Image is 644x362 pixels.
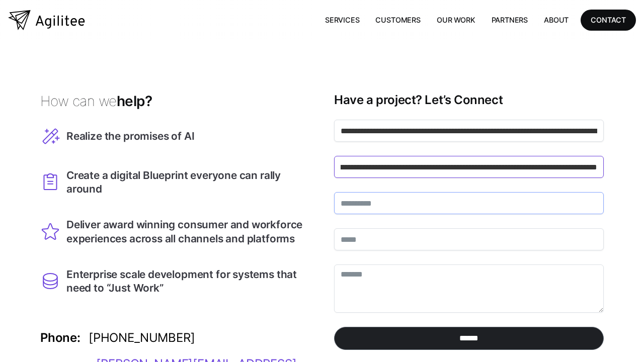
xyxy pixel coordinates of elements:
[66,168,310,196] div: Create a digital Blueprint everyone can rally around
[66,129,194,143] div: Realize the promises of AI
[429,10,484,30] a: Our Work
[536,10,577,30] a: About
[40,93,310,110] h3: help?
[89,329,195,347] div: [PHONE_NUMBER]
[317,10,368,30] a: Services
[40,93,117,110] span: How can we
[367,10,428,30] a: Customers
[66,267,310,295] div: Enterprise scale development for systems that need to “Just Work”
[66,218,310,245] div: Deliver award winning consumer and workforce experiences across all channels and platforms
[40,332,80,344] div: Phone:
[581,10,636,30] a: CONTACT
[334,93,604,108] h3: Have a project? Let’s Connect
[484,10,536,30] a: Partners
[591,14,626,26] div: CONTACT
